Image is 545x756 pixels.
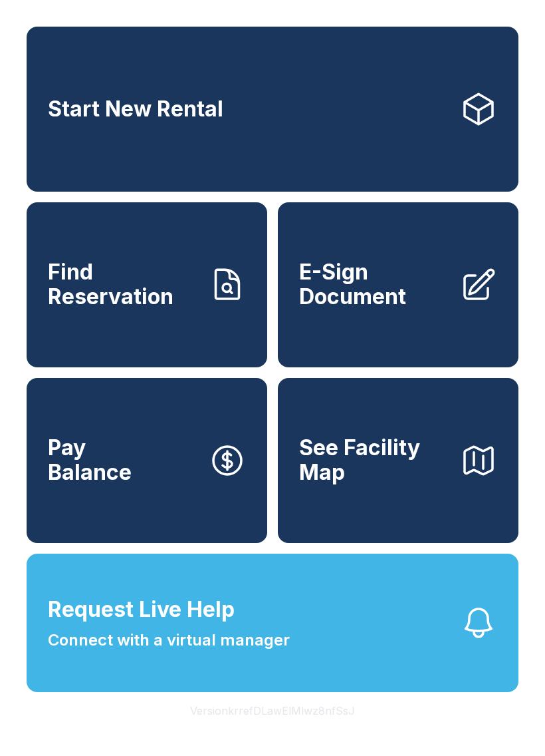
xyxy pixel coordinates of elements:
span: See Facility Map [299,436,449,484]
span: Connect with a virtual manager [48,628,290,652]
button: PayBalance [27,378,267,543]
button: See Facility Map [278,378,518,543]
span: Pay Balance [48,436,132,484]
span: E-Sign Document [299,260,449,309]
span: Request Live Help [48,594,235,626]
button: VersionkrrefDLawElMlwz8nfSsJ [179,692,366,729]
span: Find Reservation [48,260,198,309]
a: E-Sign Document [278,202,518,367]
span: Start New Rental [48,97,223,122]
a: Find Reservation [27,202,267,367]
button: Request Live HelpConnect with a virtual manager [27,554,518,692]
a: Start New Rental [27,27,518,192]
